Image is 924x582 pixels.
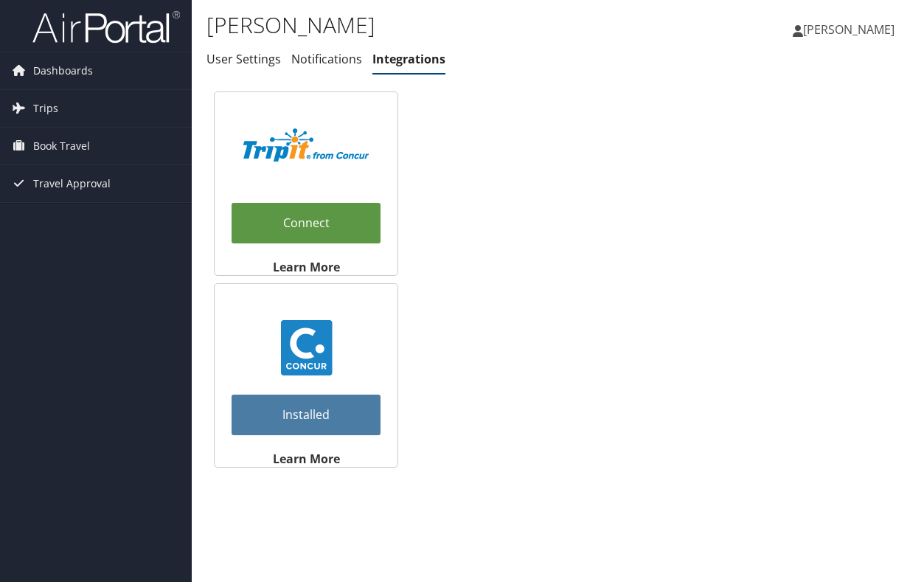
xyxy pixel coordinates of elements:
[32,10,180,44] img: airportal-logo.png
[33,128,90,164] span: Book Travel
[291,51,362,67] a: Notifications
[803,21,895,38] span: [PERSON_NAME]
[793,7,909,52] a: [PERSON_NAME]
[33,52,93,89] span: Dashboards
[372,51,445,67] a: Integrations
[206,10,675,41] h1: [PERSON_NAME]
[206,51,281,67] a: User Settings
[273,451,340,467] strong: Learn More
[232,395,381,435] a: Installed
[33,90,58,127] span: Trips
[232,203,381,243] a: Connect
[243,128,369,162] img: TripIt_Logo_Color_SOHP.png
[33,165,111,202] span: Travel Approval
[279,320,334,375] img: concur_23.png
[273,259,340,275] strong: Learn More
